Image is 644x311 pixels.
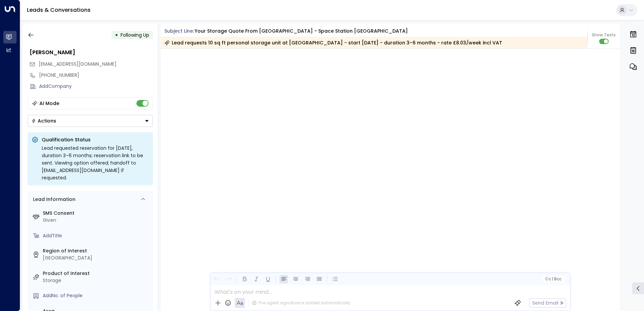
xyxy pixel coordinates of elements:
[31,196,75,203] div: Lead Information
[164,28,194,34] span: Subject Line:
[213,275,221,283] button: Undo
[43,247,150,254] label: Region of Interest
[224,275,233,283] button: Redo
[42,144,149,181] div: Lead requested reservation for [DATE], duration 3–6 months; reservation link to be sent. Viewing ...
[121,32,149,38] span: Following Up
[39,61,117,67] span: [EMAIL_ADDRESS][DOMAIN_NAME]
[42,136,149,143] p: Qualification Status
[115,29,118,41] div: •
[39,72,153,79] div: [PHONE_NUMBER]
[43,210,150,217] label: SMS Consent
[164,39,502,46] div: Lead requests 10 sq ft personal storage unit at [GEOGRAPHIC_DATA] - start [DATE] - duration 3–6 m...
[592,32,616,38] span: Show Texts
[39,61,117,68] span: dinnaboss@gmail.com
[27,6,91,14] a: Leads & Conversations
[43,232,150,239] div: AddTitle
[43,254,150,262] div: [GEOGRAPHIC_DATA]
[28,115,153,127] div: Button group with a nested menu
[28,115,153,127] button: Actions
[252,300,350,306] div: The agent signature is added automatically
[39,83,153,90] div: AddCompany
[30,48,153,57] div: [PERSON_NAME]
[43,277,150,284] div: Storage
[542,276,564,282] button: Cc|Bcc
[31,118,56,124] div: Actions
[43,270,150,277] label: Product of Interest
[545,277,561,281] span: Cc Bcc
[552,277,553,281] span: |
[195,28,408,35] div: Your storage quote from [GEOGRAPHIC_DATA] - Space Station [GEOGRAPHIC_DATA]
[43,292,150,299] div: AddNo. of People
[39,100,59,107] div: AI Mode
[43,217,150,224] div: Given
